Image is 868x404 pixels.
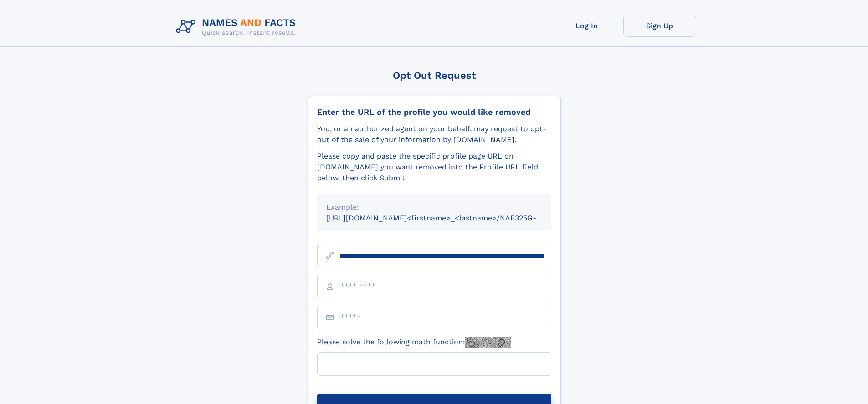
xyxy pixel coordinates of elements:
[317,337,511,348] label: Please solve the following math function:
[308,70,561,81] div: Opt Out Request
[326,214,569,222] small: [URL][DOMAIN_NAME]<firstname>_<lastname>/NAF325G-xxxxxxxx
[317,107,551,117] div: Enter the URL of the profile you would like removed
[623,15,696,37] a: Sign Up
[326,202,542,213] div: Example:
[317,151,551,184] div: Please copy and paste the specific profile page URL on [DOMAIN_NAME] you want removed into the Pr...
[317,123,551,145] div: You, or an authorized agent on your behalf, may request to opt-out of the sale of your informatio...
[550,15,623,37] a: Log In
[172,15,303,39] img: Logo Names and Facts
